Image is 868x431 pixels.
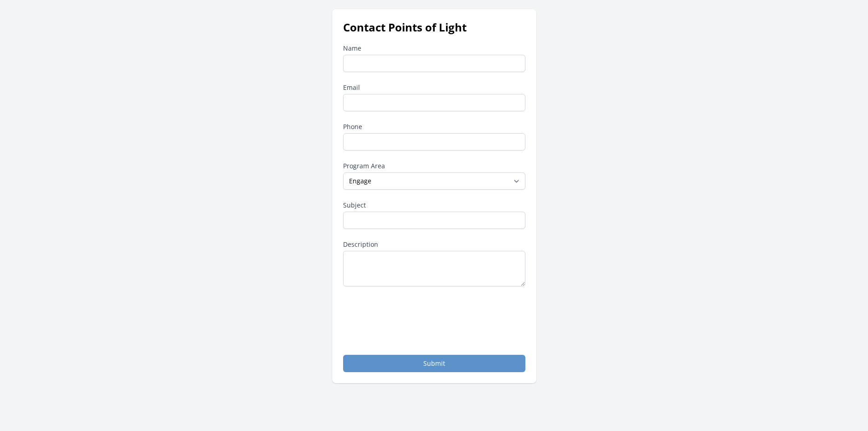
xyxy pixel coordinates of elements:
[343,201,525,210] label: Subject
[343,172,525,190] select: Program Area
[343,83,525,92] label: Email
[343,20,525,35] h1: Contact Points of Light
[343,240,525,249] label: Description
[343,355,525,372] button: Submit
[343,44,525,53] label: Name
[343,161,525,171] label: Program Area
[343,297,482,333] iframe: reCAPTCHA
[343,122,525,131] label: Phone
